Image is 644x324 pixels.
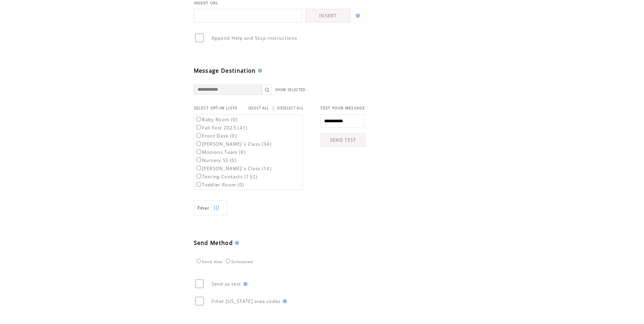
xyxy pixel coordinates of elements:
span: Message Destination [194,67,256,74]
span: Send Method [194,239,233,247]
label: [PERSON_NAME]`s Class (34) [195,141,272,147]
input: Toddler Room (0) [197,182,201,186]
span: TEST YOUR MESSAGE [320,106,365,110]
input: Scheduled [226,259,230,263]
label: Scheduled [224,260,253,264]
img: filters.png [213,200,219,216]
img: help.gif [256,69,262,73]
span: | [272,105,275,111]
span: SELECT OPT-IN LISTS [194,106,238,110]
input: [PERSON_NAME]`s Class (14) [197,166,201,170]
a: SELECT ALL [248,106,269,110]
label: Texting Contacts (152) [195,174,258,180]
input: Fall Fest 2023 (41) [197,125,201,129]
a: DESELECT ALL [277,106,303,110]
label: Front Desk (0) [195,133,237,139]
span: Filter [US_STATE] area codes [211,298,281,304]
input: Nursery SS (0) [197,158,201,162]
img: help.gif [354,14,360,18]
span: Append Help and Stop instructions [211,35,297,41]
label: Nursery SS (0) [195,157,237,163]
img: help.gif [281,299,287,303]
input: Send Now [197,259,201,263]
label: [PERSON_NAME]`s Class (14) [195,165,272,172]
a: SEND TEST [320,133,365,147]
span: Show filters [198,205,210,211]
label: Fall Fest 2023 (41) [195,125,248,131]
input: Front Desk (0) [197,133,201,138]
label: Toddler Room (0) [195,182,244,188]
input: Texting Contacts (152) [197,174,201,178]
input: Missions Team (8) [197,149,201,154]
input: [PERSON_NAME]`s Class (34) [197,141,201,146]
a: Filter [194,200,228,215]
img: help.gif [233,241,239,245]
span: INSERT URL [194,1,219,5]
input: Baby Room (0) [197,117,201,121]
img: help.gif [241,282,247,286]
span: Send as test [211,281,241,287]
label: Baby Room (0) [195,116,238,123]
label: Send Now [195,260,223,264]
a: INSERT [306,9,350,22]
label: Missions Team (8) [195,149,246,155]
a: SHOW SELECTED [275,88,306,92]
